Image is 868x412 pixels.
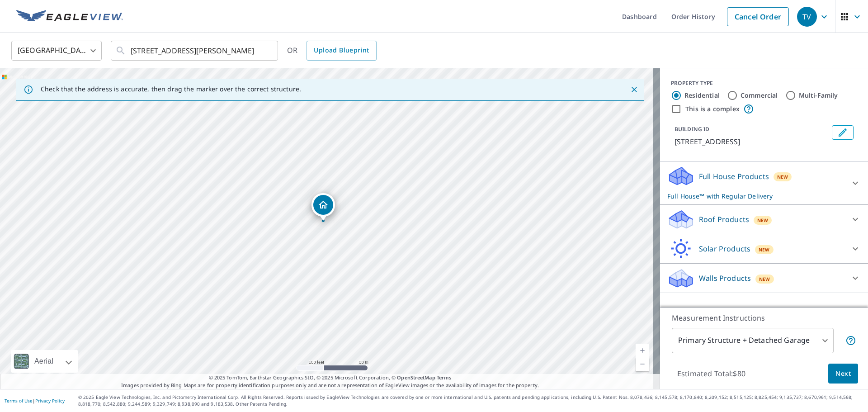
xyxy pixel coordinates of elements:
a: Terms [437,374,452,381]
span: New [759,246,770,253]
div: OR [287,41,377,61]
div: Aerial [11,350,78,373]
label: Multi-Family [799,91,838,100]
label: Residential [684,91,720,100]
p: Solar Products [699,243,750,254]
div: Aerial [32,350,56,373]
p: Walls Products [699,273,751,284]
p: Full House Products [699,171,769,182]
p: [STREET_ADDRESS] [675,136,828,147]
span: © 2025 TomTom, Earthstar Geographics SIO, © 2025 Microsoft Corporation, © [209,374,452,382]
a: Upload Blueprint [307,41,376,61]
span: Your report will include the primary structure and a detached garage if one exists. [845,335,856,346]
a: Privacy Policy [35,398,65,404]
p: Full House™ with Regular Delivery [667,191,844,201]
div: Solar ProductsNew [667,238,861,260]
input: Search by address or latitude-longitude [131,38,259,63]
div: Full House ProductsNewFull House™ with Regular Delivery [667,166,861,201]
p: Roof Products [699,214,749,225]
div: Primary Structure + Detached Garage [672,328,834,353]
p: | [5,398,65,403]
a: OpenStreetMap [397,374,435,381]
span: Next [835,368,851,379]
span: Upload Blueprint [314,45,369,56]
span: New [757,217,769,224]
div: [GEOGRAPHIC_DATA] [11,38,102,63]
div: TV [797,7,817,27]
p: Estimated Total: $80 [670,364,753,384]
div: PROPERTY TYPE [671,79,857,87]
label: Commercial [741,91,778,100]
a: Current Level 18, Zoom Out [636,357,649,371]
a: Cancel Order [727,7,789,26]
p: © 2025 Eagle View Technologies, Inc. and Pictometry International Corp. All Rights Reserved. Repo... [78,394,863,407]
button: Next [828,364,858,384]
a: Terms of Use [5,398,33,404]
a: Current Level 18, Zoom In [636,344,649,357]
div: Roof ProductsNew [667,208,861,230]
p: Check that the address is accurate, then drag the marker over the correct structure. [41,85,301,93]
div: Walls ProductsNew [667,267,861,289]
button: Close [628,84,640,95]
button: Edit building 1 [832,125,854,140]
div: Dropped pin, building 1, Residential property, 10599 Aventura Dr Jacksonville, FL 32256 [311,193,335,221]
span: New [759,275,770,283]
span: New [777,173,788,180]
p: BUILDING ID [675,125,709,133]
img: EV Logo [16,10,123,24]
p: Measurement Instructions [672,313,856,323]
label: This is a complex [685,104,740,114]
